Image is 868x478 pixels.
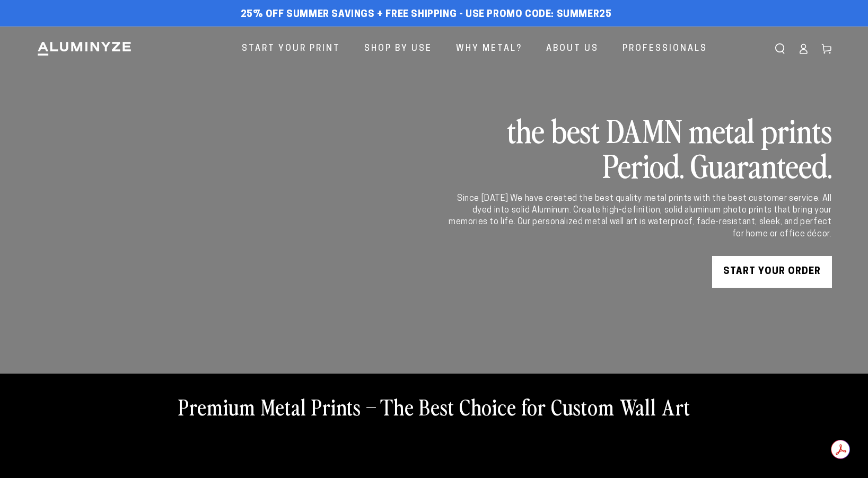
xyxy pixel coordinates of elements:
[456,41,522,57] span: Why Metal?
[242,41,340,57] span: Start Your Print
[178,393,690,420] h2: Premium Metal Prints – The Best Choice for Custom Wall Art
[615,35,715,63] a: Professionals
[37,41,132,57] img: Aluminyze
[241,9,612,21] span: 25% off Summer Savings + Free Shipping - Use Promo Code: SUMMER25
[364,41,432,57] span: Shop By Use
[712,256,832,288] a: START YOUR Order
[356,35,440,63] a: Shop By Use
[447,193,832,241] div: Since [DATE] We have created the best quality metal prints with the best customer service. All dy...
[538,35,607,63] a: About Us
[447,112,832,182] h2: the best DAMN metal prints Period. Guaranteed.
[622,41,707,57] span: Professionals
[448,35,530,63] a: Why Metal?
[234,35,348,63] a: Start Your Print
[768,37,792,60] summary: Search our site
[546,41,599,57] span: About Us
